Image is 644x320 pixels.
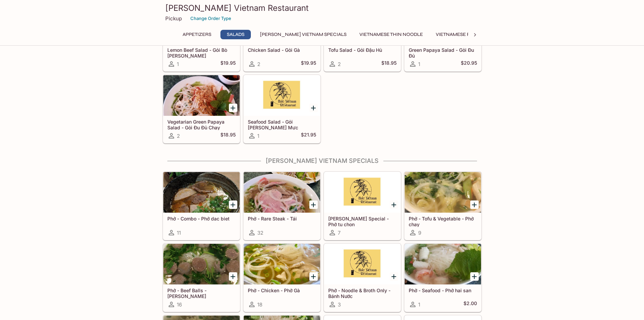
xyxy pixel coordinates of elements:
[177,301,182,308] span: 16
[163,244,240,284] div: Phở - Beef Balls - Bò Viên
[229,200,237,209] button: Add Phở - Combo - Phở dac biet
[248,47,316,53] h5: Chicken Salad - Gỏi Gà
[177,133,180,139] span: 2
[243,75,320,143] a: Seafood Salad - Gỏi [PERSON_NAME] Mực1$21.95
[187,13,234,24] button: Change Order Type
[309,200,318,209] button: Add Phở - Rare Steak - Tái
[179,30,215,39] button: Appetizers
[463,300,477,308] h5: $2.00
[257,133,259,139] span: 1
[381,60,397,68] h5: $18.95
[405,244,481,284] div: Phở - Seafood - Phở hai san
[244,75,320,116] div: Seafood Salad - Gỏi Tôm Mực
[257,301,262,308] span: 18
[167,119,236,130] h5: Vegetarian Green Papaya Salad - Gỏi Đu Đủ Chạy
[405,172,481,213] div: Phở - Tofu & Vegetable - Phở chay
[163,243,240,312] a: Phở - Beef Balls - [PERSON_NAME]16
[220,60,236,68] h5: $19.95
[356,30,427,39] button: Vietnamese Thin Noodle
[432,30,485,39] button: Vietnamese Plate
[248,119,316,130] h5: Seafood Salad - Gỏi [PERSON_NAME] Mực
[338,61,341,67] span: 2
[229,104,237,112] button: Add Vegetarian Green Papaya Salad - Gỏi Đu Đủ Chạy
[404,172,481,240] a: Phở - Tofu & Vegetable - Phở chay9
[220,30,251,39] button: Salads
[390,200,398,209] button: Add Phở - Hale Special - Phở tu chon
[390,272,398,281] button: Add Phở - Noodle & Broth Only - Bánh Nước
[220,132,236,140] h5: $18.95
[470,200,479,209] button: Add Phở - Tofu & Vegetable - Phở chay
[243,243,320,312] a: Phở - Chicken - Phở Gà18
[338,230,340,236] span: 7
[163,172,240,240] a: Phở - Combo - Phở dac biet11
[177,61,179,67] span: 1
[338,301,341,308] span: 3
[324,172,401,240] a: [PERSON_NAME] Special - Phở tu chon7
[177,230,181,236] span: 11
[163,75,240,116] div: Vegetarian Green Papaya Salad - Gỏi Đu Đủ Chạy
[461,60,477,68] h5: $20.95
[324,172,401,213] div: Phở - Hale Special - Phở tu chon
[256,30,350,39] button: [PERSON_NAME] Vietnam Specials
[167,287,236,299] h5: Phở - Beef Balls - [PERSON_NAME]
[328,216,397,227] h5: [PERSON_NAME] Special - Phở tu chon
[328,47,397,53] h5: Tofu Salad - Gỏi Đậu Hủ
[244,172,320,213] div: Phở - Rare Steak - Tái
[167,47,236,58] h5: Lemon Beef Salad - Gỏi Bò [PERSON_NAME]
[229,272,237,281] button: Add Phở - Beef Balls - Bò Viên
[165,3,479,13] h3: [PERSON_NAME] Vietnam Restaurant
[470,272,479,281] button: Add Phở - Seafood - Phở hai san
[324,243,401,312] a: Phở - Noodle & Broth Only - Bánh Nước3
[309,104,318,112] button: Add Seafood Salad - Gỏi Tôm Mực
[244,244,320,284] div: Phở - Chicken - Phở Gà
[418,301,420,308] span: 1
[404,243,481,312] a: Phở - Seafood - Phở hai san1$2.00
[324,244,401,284] div: Phở - Noodle & Broth Only - Bánh Nước
[409,216,477,227] h5: Phở - Tofu & Vegetable - Phở chay
[409,47,477,58] h5: Green Papaya Salad - Gỏi Đu Đủ
[418,61,420,67] span: 1
[301,60,316,68] h5: $19.95
[243,172,320,240] a: Phở - Rare Steak - Tái32
[163,157,482,165] h4: [PERSON_NAME] Vietnam Specials
[309,272,318,281] button: Add Phở - Chicken - Phở Gà
[248,287,316,293] h5: Phở - Chicken - Phở Gà
[418,230,421,236] span: 9
[328,287,397,299] h5: Phở - Noodle & Broth Only - Bánh Nước
[301,132,316,140] h5: $21.95
[257,230,263,236] span: 32
[248,216,316,221] h5: Phở - Rare Steak - Tái
[165,15,182,22] p: Pickup
[163,172,240,213] div: Phở - Combo - Phở dac biet
[163,75,240,143] a: Vegetarian Green Papaya Salad - Gỏi Đu Đủ Chạy2$18.95
[409,287,477,293] h5: Phở - Seafood - Phở hai san
[167,216,236,221] h5: Phở - Combo - Phở dac biet
[257,61,260,67] span: 2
